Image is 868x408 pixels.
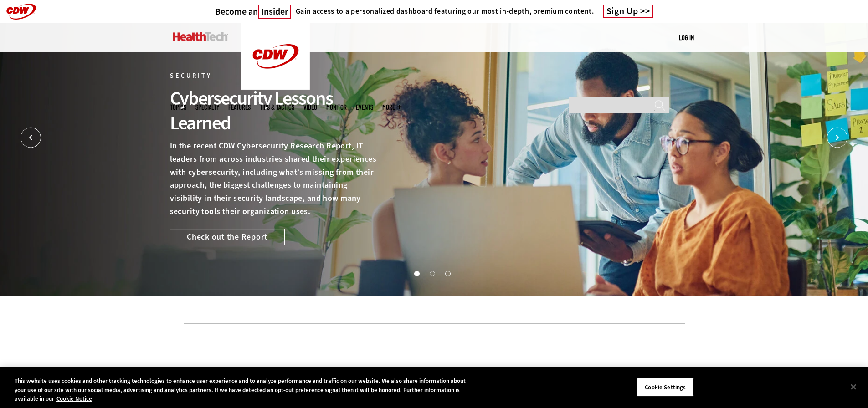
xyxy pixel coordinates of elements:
button: Prev [21,127,41,148]
div: Cybersecurity Lessons Learned [170,86,381,135]
button: Cookie Settings [637,377,694,397]
span: More [382,104,401,111]
button: Close [843,377,863,397]
div: This website uses cookies and other tracking technologies to enhance user experience and to analy... [15,377,478,403]
a: Check out the Report [170,229,285,245]
button: Next [827,127,847,148]
a: CDW [241,83,310,92]
button: 3 of 3 [445,271,450,275]
button: 1 of 3 [414,271,419,275]
h4: Gain access to a personalized dashboard featuring our most in-depth, premium content. [296,7,594,16]
a: Gain access to a personalized dashboard featuring our most in-depth, premium content. [291,7,594,16]
a: Log in [679,33,694,41]
button: 2 of 3 [430,271,434,275]
img: Home [173,32,228,41]
span: Insider [258,5,291,19]
a: Events [356,104,373,111]
a: Become anInsider [215,6,291,17]
span: Topics [170,104,186,111]
span: In the recent CDW Cybersecurity Research Report, IT leaders from across industries shared their e... [170,140,377,217]
div: User menu [679,33,694,42]
a: Sign Up [603,5,653,18]
span: Specialty [195,104,219,111]
a: More information about your privacy [56,395,92,403]
iframe: advertisement [268,337,600,378]
a: Features [228,104,251,111]
a: MonITor [326,104,347,111]
h3: Become an [215,6,291,17]
a: Tips & Tactics [260,104,294,111]
a: Video [303,104,317,111]
img: Home [241,23,310,90]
